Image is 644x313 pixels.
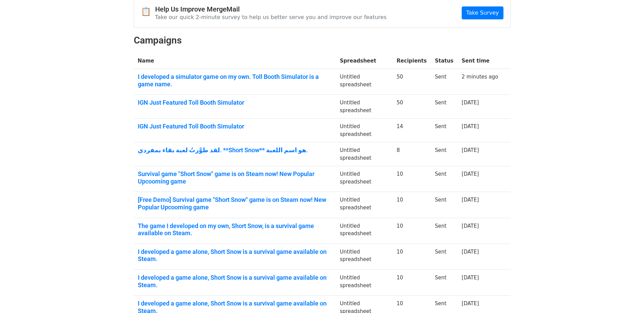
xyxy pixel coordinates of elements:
[462,197,479,203] a: [DATE]
[155,14,387,21] p: Take our quick 2-minute survey to help us better serve you and improve our features
[336,218,392,244] td: Untitled spreadsheet
[336,69,392,95] td: Untitled spreadsheet
[462,147,479,153] a: [DATE]
[138,196,332,211] a: [Free Demo] Survival game "Short Snow" game is on Steam now! New Popular Upcooming game
[336,270,392,296] td: Untitled spreadsheet
[392,166,431,192] td: 10
[138,73,332,88] a: I developed a simulator game on my own. Toll Booth Simulator is a game name.
[431,244,458,269] td: Sent
[392,95,431,119] td: 50
[336,142,392,166] td: Untitled spreadsheet
[138,274,332,289] a: I developed a game alone, Short Snow is a survival game available on Steam.
[462,100,479,106] a: [DATE]
[336,244,392,269] td: Untitled spreadsheet
[336,166,392,192] td: Untitled spreadsheet
[336,53,392,69] th: Spreadsheet
[462,171,479,177] a: [DATE]
[431,119,458,142] td: Sent
[462,6,503,19] a: Take Survey
[431,166,458,192] td: Sent
[392,270,431,296] td: 10
[141,7,155,17] span: 📋
[138,170,332,185] a: Survival game "Short Snow" game is on Steam now! New Popular Upcooming game
[134,35,511,46] h2: Campaigns
[431,53,458,69] th: Status
[462,300,479,307] a: [DATE]
[336,95,392,119] td: Untitled spreadsheet
[138,146,332,154] a: لقد طوَّرتُ لعبة بقاء بمفردي. **Short Snow** هو اسم اللعبة.
[431,192,458,218] td: Sent
[431,218,458,244] td: Sent
[458,53,502,69] th: Sent time
[431,270,458,296] td: Sent
[462,223,479,229] a: [DATE]
[155,5,387,13] h4: Help Us Improve MergeMail
[462,275,479,281] a: [DATE]
[462,74,498,80] a: 2 minutes ago
[392,53,431,69] th: Recipients
[392,119,431,142] td: 14
[138,222,332,237] a: The game I developed on my own, Short Snow, is a survival game available on Steam.
[392,142,431,166] td: 8
[138,123,332,130] a: IGN Just Featured Toll Booth Simulator
[431,69,458,95] td: Sent
[138,99,332,106] a: IGN Just Featured Toll Booth Simulator
[392,244,431,269] td: 10
[431,142,458,166] td: Sent
[336,192,392,218] td: Untitled spreadsheet
[392,218,431,244] td: 10
[392,192,431,218] td: 10
[134,53,336,69] th: Name
[610,280,644,313] iframe: Chat Widget
[462,123,479,129] a: [DATE]
[138,248,332,263] a: I developed a game alone, Short Snow is a survival game available on Steam.
[336,119,392,142] td: Untitled spreadsheet
[462,249,479,255] a: [DATE]
[392,69,431,95] td: 50
[431,95,458,119] td: Sent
